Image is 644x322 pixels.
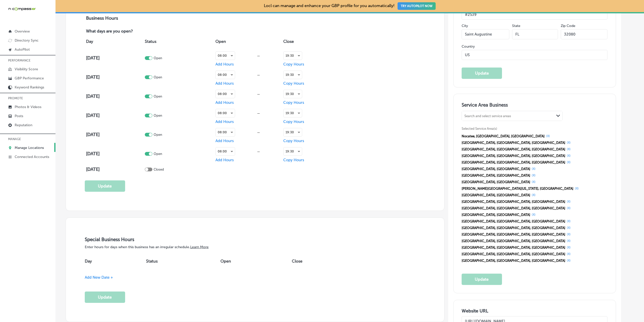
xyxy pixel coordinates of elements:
[15,38,39,43] p: Directory Sync
[464,114,511,118] div: Search and select service areas
[235,131,282,134] div: —
[282,34,340,48] th: Close
[565,154,572,158] button: (X)
[283,139,304,143] span: Copy Hours
[565,141,572,145] button: (X)
[283,100,304,105] span: Copy Hours
[462,160,565,164] span: [GEOGRAPHIC_DATA], [GEOGRAPHIC_DATA], [GEOGRAPHIC_DATA]
[190,245,209,249] a: Learn More
[215,100,234,105] span: Add Hours
[462,206,565,210] span: [GEOGRAPHIC_DATA], [GEOGRAPHIC_DATA], [GEOGRAPHIC_DATA]
[235,150,282,153] div: —
[15,85,44,89] p: Keyword Rankings
[85,292,125,303] button: Update
[216,52,235,60] div: 08:00
[565,160,572,164] button: (X)
[462,44,607,49] label: Country
[565,147,572,151] button: (X)
[220,254,292,268] th: Open
[283,81,304,86] span: Copy Hours
[462,147,565,151] span: [GEOGRAPHIC_DATA], [GEOGRAPHIC_DATA], [GEOGRAPHIC_DATA]
[462,246,565,249] span: [GEOGRAPHIC_DATA], [GEOGRAPHIC_DATA], [GEOGRAPHIC_DATA]
[15,155,49,159] p: Connected Accounts
[462,24,468,28] label: City
[85,237,425,242] h3: Special Business Hours
[462,141,565,145] span: [GEOGRAPHIC_DATA], [GEOGRAPHIC_DATA], [GEOGRAPHIC_DATA]
[154,75,162,79] p: Open
[283,62,304,67] span: Copy Hours
[284,147,302,155] div: 19:30
[462,219,565,223] span: [GEOGRAPHIC_DATA], [GEOGRAPHIC_DATA], [GEOGRAPHIC_DATA]
[565,206,572,210] button: (X)
[292,254,340,268] th: Close
[15,76,44,80] p: GBP Performance
[284,90,302,98] div: 19:30
[15,146,44,150] p: Manage Locations
[530,173,537,177] button: (X)
[462,239,565,243] span: [GEOGRAPHIC_DATA], [GEOGRAPHIC_DATA], [GEOGRAPHIC_DATA]
[512,29,558,39] input: NY
[283,158,304,162] span: Copy Hours
[462,180,530,184] span: [GEOGRAPHIC_DATA], [GEOGRAPHIC_DATA]
[462,259,565,263] span: [GEOGRAPHIC_DATA], [GEOGRAPHIC_DATA], [GEOGRAPHIC_DATA]
[85,275,113,280] span: Add New Date +
[565,252,572,256] button: (X)
[565,219,572,223] button: (X)
[216,71,235,79] div: 08:00
[462,252,565,256] span: [GEOGRAPHIC_DATA], [GEOGRAPHIC_DATA], [GEOGRAPHIC_DATA]
[86,167,144,172] h4: [DATE]
[216,109,235,117] div: 08:00
[462,29,509,39] input: City
[462,154,565,158] span: [GEOGRAPHIC_DATA], [GEOGRAPHIC_DATA], [GEOGRAPHIC_DATA]
[15,67,38,71] p: Visibility Score
[565,232,572,236] button: (X)
[214,34,282,48] th: Open
[462,308,607,314] h3: Website URL
[284,52,302,60] div: 19:30
[235,73,282,77] div: —
[86,55,144,61] h4: [DATE]
[565,239,572,243] button: (X)
[462,102,608,110] h3: Service Area Business
[530,180,537,184] button: (X)
[283,119,304,124] span: Copy Hours
[15,114,23,118] p: Posts
[462,226,565,230] span: [GEOGRAPHIC_DATA], [GEOGRAPHIC_DATA], [GEOGRAPHIC_DATA]
[462,127,497,131] span: Selected Service Area(s)
[462,274,502,285] button: Update
[530,167,537,171] button: (X)
[15,123,32,127] p: Reputation
[565,226,572,230] button: (X)
[398,2,436,10] button: TRY AUTOPILOT NOW
[85,29,169,34] p: What days are you open?
[462,193,530,197] span: [GEOGRAPHIC_DATA], [GEOGRAPHIC_DATA]
[462,187,573,190] span: [PERSON_NAME][GEOGRAPHIC_DATA][US_STATE], [GEOGRAPHIC_DATA]
[86,132,144,137] h4: [DATE]
[284,71,302,79] div: 19:30
[462,233,565,236] span: [GEOGRAPHIC_DATA], [GEOGRAPHIC_DATA], [GEOGRAPHIC_DATA]
[462,200,565,204] span: [GEOGRAPHIC_DATA], [GEOGRAPHIC_DATA], [GEOGRAPHIC_DATA]
[154,56,162,60] p: Open
[154,168,164,171] p: Closed
[512,24,520,28] label: State
[146,254,220,268] th: Status
[15,47,30,52] p: AutoPilot
[86,93,144,99] h4: [DATE]
[154,94,162,98] p: Open
[462,134,545,138] span: Nocatee, [GEOGRAPHIC_DATA], [GEOGRAPHIC_DATA]
[215,139,234,143] span: Add Hours
[565,200,572,204] button: (X)
[216,128,235,136] div: 08:00
[86,113,144,118] h4: [DATE]
[8,7,36,11] img: 660ab0bf-5cc7-4cb8-ba1c-48b5ae0f18e60NCTV_CLogo_TV_Black_-500x88.png
[215,119,234,124] span: Add Hours
[85,15,425,21] h3: Business Hours
[85,180,125,192] button: Update
[561,24,575,28] label: Zip Code
[215,62,234,67] span: Add Hours
[86,74,144,80] h4: [DATE]
[235,54,282,58] div: —
[545,134,551,138] button: (X)
[235,92,282,96] div: —
[85,245,425,249] p: Enter hours for days when this business has an irregular schedule.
